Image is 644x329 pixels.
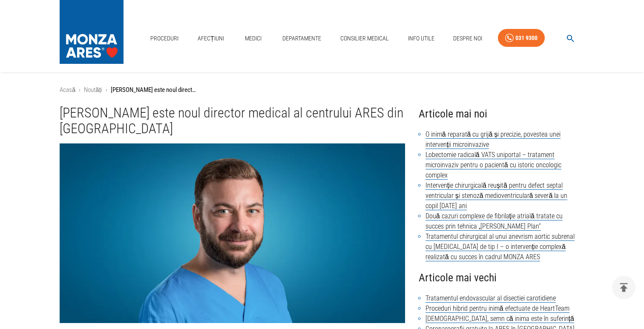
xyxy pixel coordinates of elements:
[419,105,584,123] h4: Articole mai noi
[60,105,405,137] h1: [PERSON_NAME] este noul director medical al centrului ARES din [GEOGRAPHIC_DATA]
[425,212,563,231] a: Două cazuri complexe de fibrilație atrială tratate cu succes prin tehnica „[PERSON_NAME] Plan”
[425,181,568,210] a: Intervenție chirurgicală reușită pentru defect septal ventricular și stenoză medioventriculară se...
[60,85,584,95] nav: breadcrumb
[425,304,569,313] a: Proceduri hibrid pentru inimă efectuate de HeartTeam
[425,315,574,323] a: [DEMOGRAPHIC_DATA], semn că inima este în suferință
[425,151,561,180] a: Lobectomie radicală VATS uniportal – tratament microinvaziv pentru o pacientă cu istoric oncologi...
[425,232,575,261] a: Tratamentul chirurgical al unui anevrism aortic subrenal cu [MEDICAL_DATA] de tip I – o intervenț...
[84,86,102,94] a: Noutăți
[425,294,556,303] a: Tratamentul endovascular al disectiei carotidiene
[111,85,196,95] p: [PERSON_NAME] este noul director medical al centrului ARES din [GEOGRAPHIC_DATA]
[498,29,545,47] a: 031 9300
[515,33,538,43] div: 031 9300
[425,130,561,149] a: O inimă reparată cu grijă și precizie, povestea unei intervenții microinvazive
[612,276,635,299] button: delete
[450,30,486,47] a: Despre Noi
[60,86,75,94] a: Acasă
[194,30,227,47] a: Afecțiuni
[337,30,392,47] a: Consilier Medical
[60,143,405,323] img: Dr. Iulian Călin este noul director medical al centrului ARES din Spitalul Monza
[106,85,107,95] li: ›
[405,30,438,47] a: Info Utile
[419,269,584,286] h4: Articole mai vechi
[239,30,267,47] a: Medici
[79,85,80,95] li: ›
[279,30,325,47] a: Departamente
[147,30,182,47] a: Proceduri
